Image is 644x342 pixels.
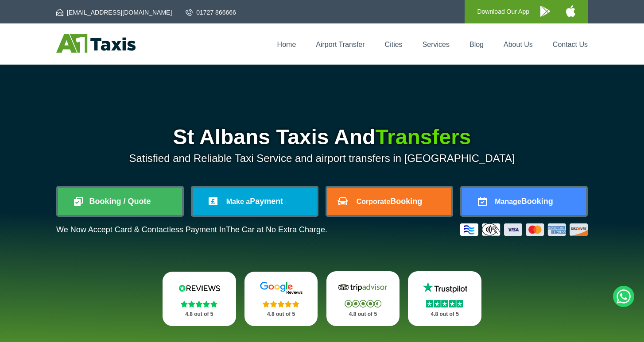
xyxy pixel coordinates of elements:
a: CorporateBooking [327,188,451,215]
img: A1 Taxis St Albans LTD [56,34,136,53]
a: Trustpilot Stars 4.8 out of 5 [408,271,481,326]
img: Stars [345,300,381,307]
img: Stars [263,300,299,307]
p: Download Our App [477,6,529,17]
img: A1 Taxis Android App [540,6,550,17]
img: A1 Taxis iPhone App [566,5,575,17]
p: 4.8 out of 5 [172,309,226,320]
span: The Car at No Extra Charge. [226,225,327,234]
a: Home [277,41,296,48]
a: About Us [504,41,533,48]
img: Stars [181,300,217,307]
span: Corporate [357,198,390,205]
img: Google [255,281,308,295]
a: Tripadvisor Stars 4.8 out of 5 [326,271,400,326]
p: Satisfied and Reliable Taxi Service and airport transfers in [GEOGRAPHIC_DATA] [56,152,588,165]
p: 4.8 out of 5 [254,309,308,320]
p: 4.8 out of 5 [336,309,390,320]
a: Blog [469,41,484,48]
h1: St Albans Taxis And [56,127,588,148]
span: Manage [495,198,521,205]
p: 4.8 out of 5 [418,309,472,320]
img: Reviews.io [173,281,226,295]
a: Google Stars 4.8 out of 5 [244,272,318,326]
span: Transfers [375,125,471,149]
a: Booking / Quote [58,188,182,215]
img: Stars [426,300,463,307]
a: 01727 866666 [186,8,236,17]
a: Make aPayment [193,188,317,215]
a: Cities [385,41,403,48]
img: Trustpilot [418,281,471,294]
img: Credit And Debit Cards [460,223,588,236]
a: Services [423,41,450,48]
a: Reviews.io Stars 4.8 out of 5 [163,272,236,326]
p: We Now Accept Card & Contactless Payment In [56,225,327,234]
span: Make a [226,198,250,205]
img: Tripadvisor [336,281,389,294]
a: ManageBooking [462,188,586,215]
a: Airport Transfer [316,41,365,48]
a: Contact Us [553,41,588,48]
a: [EMAIL_ADDRESS][DOMAIN_NAME] [56,8,172,17]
